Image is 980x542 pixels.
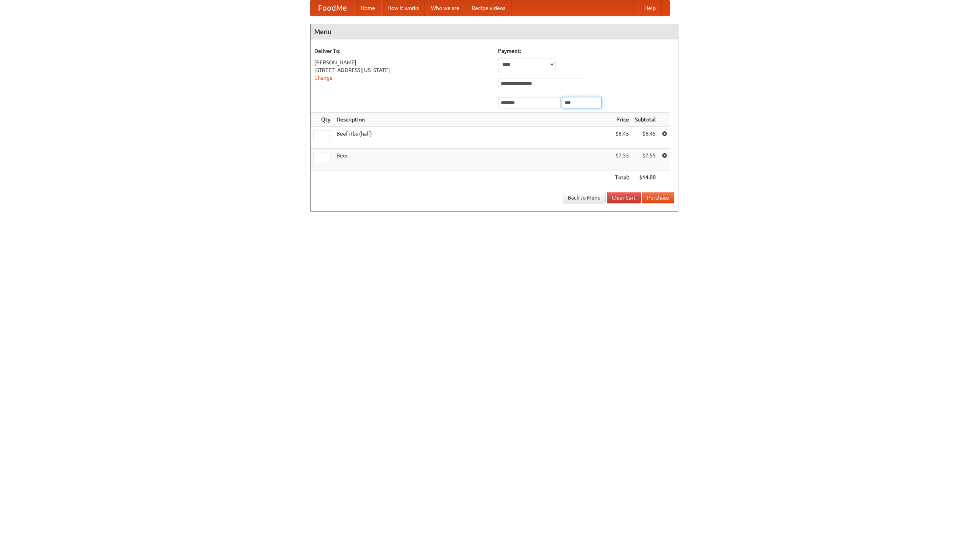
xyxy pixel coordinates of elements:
[612,170,632,185] th: Total:
[333,127,612,149] td: Beef ribs (half)
[612,149,632,170] td: $7.55
[310,113,333,127] th: Qty
[498,47,674,55] h5: Payment:
[314,75,333,81] a: Change
[310,0,354,16] a: FoodMe
[638,0,662,16] a: Help
[310,24,678,39] h4: Menu
[612,113,632,127] th: Price
[333,113,612,127] th: Description
[632,149,659,170] td: $7.55
[632,127,659,149] td: $6.45
[465,0,511,16] a: Recipe videos
[632,170,659,185] th: $14.00
[381,0,425,16] a: How it works
[314,59,490,66] div: [PERSON_NAME]
[612,127,632,149] td: $6.45
[425,0,465,16] a: Who we are
[642,192,674,203] button: Purchase
[563,192,606,203] a: Back to Menu
[354,0,381,16] a: Home
[607,192,641,203] a: Clear Cart
[333,149,612,170] td: Beer
[314,66,490,74] div: [STREET_ADDRESS][US_STATE]
[314,47,490,55] h5: Deliver To:
[632,113,659,127] th: Subtotal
